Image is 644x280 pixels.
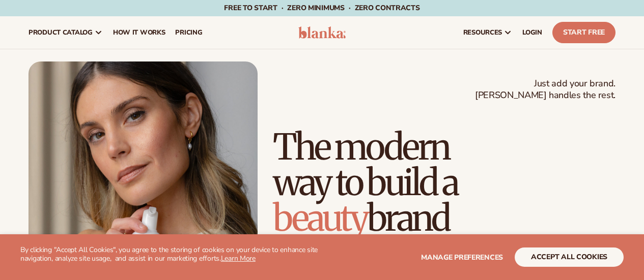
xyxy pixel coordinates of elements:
span: Free to start · ZERO minimums · ZERO contracts [224,3,419,13]
a: LOGIN [517,16,547,49]
button: accept all cookies [515,247,624,267]
h1: The modern way to build a brand [273,129,615,236]
span: beauty [273,196,367,240]
span: resources [463,28,502,37]
span: pricing [175,28,202,37]
span: Manage preferences [421,253,503,262]
a: Learn More [221,254,256,263]
span: Just add your brand. [PERSON_NAME] handles the rest. [475,78,615,102]
a: pricing [170,16,207,49]
img: logo [298,26,346,39]
a: resources [458,16,517,49]
a: product catalog [23,16,108,49]
a: Start Free [552,22,615,43]
span: LOGIN [522,28,542,37]
p: By clicking "Accept All Cookies", you agree to the storing of cookies on your device to enhance s... [20,246,322,263]
span: How It Works [113,28,165,37]
button: Manage preferences [421,247,503,267]
span: product catalog [29,28,93,37]
a: How It Works [108,16,171,49]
